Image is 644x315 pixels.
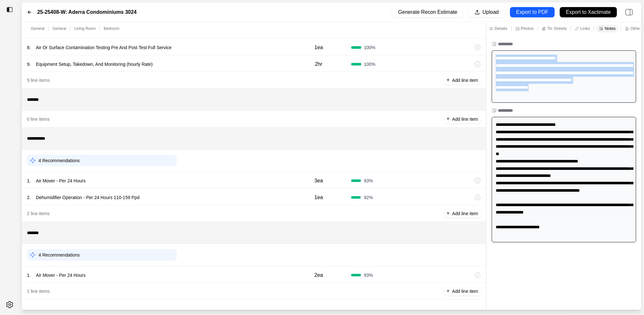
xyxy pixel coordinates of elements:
p: 2 line items [27,210,50,217]
p: Add line item [452,210,478,217]
p: General [31,26,45,31]
img: toggle sidebar [6,6,13,13]
span: 100 % [364,44,376,51]
p: 0 line items [27,116,50,122]
p: Add line item [452,288,478,294]
p: 2ea [314,271,323,279]
p: 4 Recommendations [39,157,80,164]
p: 3ea [314,177,323,185]
p: Generate Recon Estimate [398,9,457,16]
p: Export to PDF [516,9,548,16]
button: +Add line item [444,209,481,218]
p: 1 line items [27,288,50,294]
p: Bedroom [104,26,119,31]
p: Add line item [452,77,478,83]
span: 92 % [364,194,373,201]
p: 4 Recommendations [39,252,80,258]
button: +Add line item [444,287,481,296]
p: Air Mover - Per 24 Hours [33,271,88,280]
p: 9 line items [27,77,50,83]
p: 2 . [27,194,31,201]
p: Living Room [74,26,96,31]
p: Photos [521,26,534,31]
p: Add line item [452,116,478,122]
p: Export to Xactimate [566,9,611,16]
p: Notes [605,26,616,31]
p: Dehumidifier Operation - Per 24 Hours 110-159 Ppd [33,193,142,202]
span: 93 % [364,272,373,278]
span: 100 % [364,61,376,67]
p: + [447,287,449,295]
button: Export to Xactimate [560,7,617,17]
p: Other [631,26,641,31]
p: 8 . [27,44,31,51]
p: + [447,115,449,123]
p: Links [580,26,590,31]
button: Upload [469,7,505,17]
button: Generate Recon Estimate [392,7,464,17]
button: +Add line item [444,115,481,124]
p: 9 . [27,61,31,67]
button: Export to PDF [510,7,555,17]
label: 25-25408-W: Aderra Condominiums 3024 [37,8,136,16]
p: + [447,210,449,217]
p: 2hr [315,60,322,68]
p: 1 . [27,178,31,184]
p: Details [495,26,508,31]
span: 93 % [364,178,373,184]
p: 1ea [314,44,323,51]
img: right-panel.svg [622,5,636,19]
p: Tic Sheets [547,26,567,31]
p: Upload [483,9,499,16]
p: + [447,76,449,84]
p: 1 . [27,272,31,278]
p: Air Or Surface Contamination Testing Pre And Post Test Full Service [33,43,174,52]
p: Equipment Setup, Takedown, And Monitoring (hourly Rate) [33,60,155,69]
button: +Add line item [444,76,481,85]
p: 1ea [314,194,323,201]
p: General [53,26,66,31]
p: Air Mover - Per 24 Hours [33,176,88,185]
